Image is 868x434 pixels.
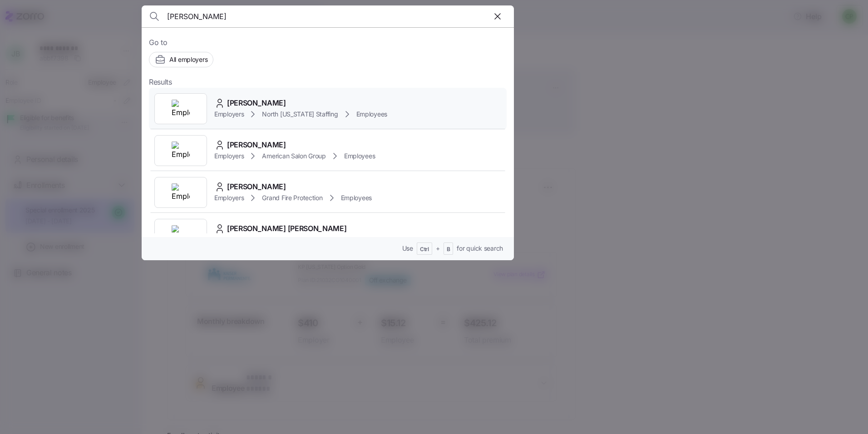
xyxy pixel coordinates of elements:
span: [PERSON_NAME] [227,97,286,109]
span: Results [149,76,172,88]
span: for quick search [457,244,503,253]
span: All employers [169,55,207,64]
img: Employer logo [172,100,190,118]
button: All employers [149,52,213,67]
img: Employer logo [172,225,190,243]
span: Employers [214,193,244,202]
span: American Salon Group [262,151,325,161]
img: Employer logo [172,141,190,160]
span: Go to [149,37,507,48]
span: North [US_STATE] Staffing [262,110,338,119]
span: Use [402,244,413,253]
img: Employer logo [172,183,190,202]
span: Employees [356,110,387,119]
span: Employees [344,151,375,161]
span: B [447,246,450,253]
span: [PERSON_NAME] [227,139,286,151]
span: Employees [341,193,372,202]
span: Grand Fire Protection [262,193,322,202]
span: [PERSON_NAME] [PERSON_NAME] [227,223,346,234]
span: Employers [214,151,244,161]
span: + [436,244,440,253]
span: Ctrl [420,246,429,253]
span: [PERSON_NAME] [227,181,286,192]
span: Employers [214,110,244,119]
